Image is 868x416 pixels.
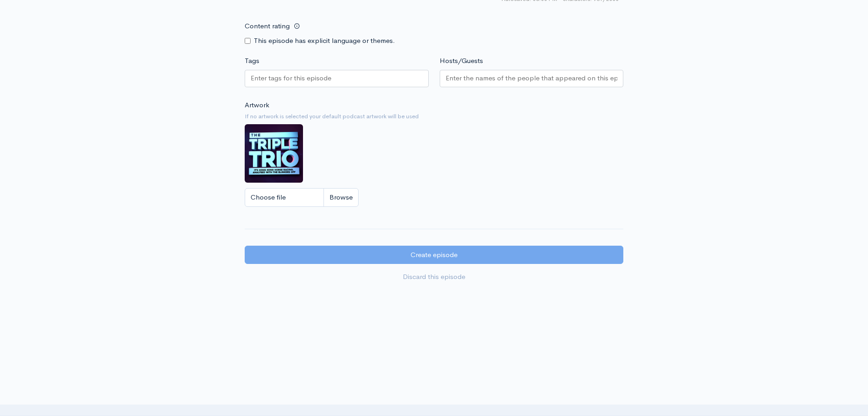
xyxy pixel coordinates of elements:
[245,112,623,121] small: If no artwork is selected your default podcast artwork will be used
[245,100,269,111] label: Artwork
[254,36,395,46] label: This episode has explicit language or themes.
[245,268,623,286] a: Discard this episode
[440,56,483,66] label: Hosts/Guests
[245,17,290,36] label: Content rating
[446,73,618,84] input: Enter the names of the people that appeared on this episode
[245,56,259,66] label: Tags
[245,246,623,264] input: Create episode
[251,73,333,84] input: Enter tags for this episode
